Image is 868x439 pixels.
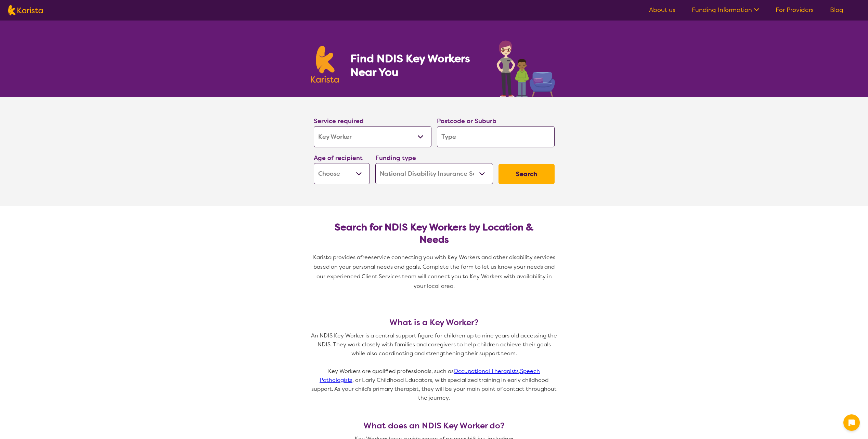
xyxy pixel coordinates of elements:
[350,52,483,79] h1: Find NDIS Key Workers Near You
[311,367,557,402] p: Key Workers are qualified professionals, such as , , or Early Childhood Educators, with specializ...
[311,318,557,327] h3: What is a Key Worker?
[8,5,43,15] img: Karista logo
[311,46,339,83] img: Karista logo
[649,6,675,14] a: About us
[313,254,360,261] span: Karista provides a
[830,6,843,14] a: Blog
[776,6,814,14] a: For Providers
[360,254,371,261] span: free
[314,154,363,162] label: Age of recipient
[495,37,557,97] img: key-worker
[437,126,555,147] input: Type
[319,221,549,246] h2: Search for NDIS Key Workers by Location & Needs
[313,254,557,290] span: service connecting you with Key Workers and other disability services based on your personal need...
[314,117,364,125] label: Service required
[311,421,557,430] h3: What does an NDIS Key Worker do?
[454,368,519,375] a: Occupational Therapists
[437,117,496,125] label: Postcode or Suburb
[498,164,555,184] button: Search
[311,331,557,358] p: An NDIS Key Worker is a central support figure for children up to nine years old accessing the ND...
[375,154,416,162] label: Funding type
[692,6,759,14] a: Funding Information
